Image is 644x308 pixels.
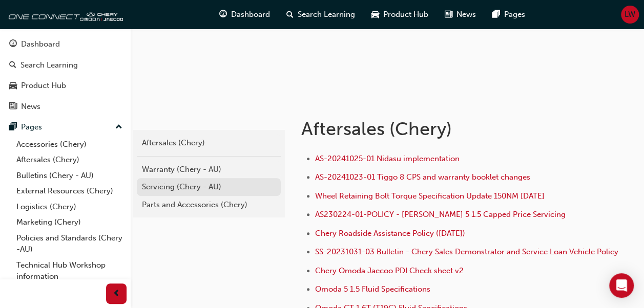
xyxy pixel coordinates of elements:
img: oneconnect [5,4,123,25]
span: guage-icon [219,8,227,21]
a: guage-iconDashboard [211,4,278,25]
a: External Resources (Chery) [12,183,127,199]
a: Chery Roadside Assistance Policy ([DATE]) [315,229,465,238]
a: Warranty (Chery - AU) [137,161,281,179]
a: Product Hub [4,76,127,95]
div: Parts and Accessories (Chery) [142,199,276,211]
div: Servicing (Chery - AU) [142,181,276,193]
span: Pages [504,9,525,20]
a: Dashboard [4,35,127,54]
div: Search Learning [20,59,78,71]
h1: Aftersales (Chery) [301,118,566,140]
a: Technical Hub Workshop information [12,257,127,284]
a: Servicing (Chery - AU) [137,178,281,196]
a: AS-20241025-01 Nidasu implementation [315,154,460,163]
div: News [21,101,40,113]
a: AS230224-01-POLICY - [PERSON_NAME] 5 1.5 Capped Price Servicing [315,210,566,219]
a: Search Learning [4,56,127,75]
span: Dashboard [231,9,270,20]
button: Pages [4,118,127,137]
span: pages-icon [9,123,17,132]
a: search-iconSearch Learning [278,4,363,25]
span: news-icon [9,102,17,112]
a: Parts and Accessories (Chery) [137,196,281,214]
span: news-icon [445,8,452,21]
a: Aftersales (Chery) [12,152,127,168]
span: car-icon [371,8,379,21]
span: guage-icon [9,40,17,49]
div: Aftersales (Chery) [142,137,276,149]
span: News [456,9,476,20]
span: Product Hub [383,9,428,20]
span: pages-icon [492,8,500,21]
div: Product Hub [21,80,66,92]
div: Pages [21,121,42,133]
a: car-iconProduct Hub [363,4,437,25]
a: Aftersales (Chery) [137,134,281,152]
a: Wheel Retaining Bolt Torque Specification Update 150NM [DATE] [315,191,545,201]
a: Bulletins (Chery - AU) [12,168,127,184]
a: Logistics (Chery) [12,199,127,215]
a: Marketing (Chery) [12,214,127,230]
div: Warranty (Chery - AU) [142,164,276,175]
span: up-icon [115,121,122,134]
span: search-icon [286,8,294,21]
span: LW [625,9,635,20]
div: Open Intercom Messenger [609,273,634,298]
button: DashboardSearch LearningProduct HubNews [4,33,127,118]
a: Chery Omoda Jaecoo PDI Check sheet v2 [315,266,464,275]
span: Search Learning [298,9,355,20]
a: Accessories (Chery) [12,137,127,152]
span: prev-icon [113,288,120,300]
a: Policies and Standards (Chery -AU) [12,230,127,257]
span: search-icon [9,61,16,70]
a: pages-iconPages [484,4,533,25]
a: SS-20231031-03 Bulletin - Chery Sales Demonstrator and Service Loan Vehicle Policy [315,247,618,256]
a: news-iconNews [437,4,484,25]
span: car-icon [9,81,17,91]
a: News [4,97,127,116]
div: Dashboard [21,38,60,50]
button: LW [621,6,639,24]
a: AS-20241023-01 Tiggo 8 CPS and warranty booklet changes [315,172,530,182]
a: Omoda 5 1.5 Fluid Specifications [315,284,430,294]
